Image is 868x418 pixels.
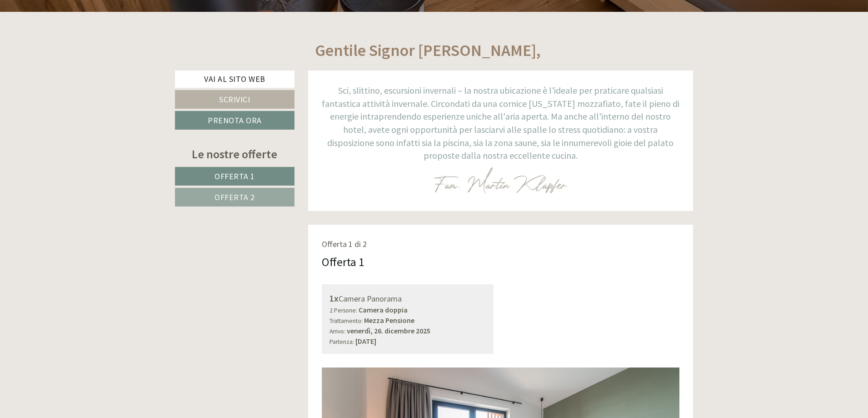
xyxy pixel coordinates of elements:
b: venerdì, 26. dicembre 2025 [347,326,430,335]
small: 2 Persone: [329,307,357,314]
a: Scrivici [175,90,294,109]
div: Offerta 1 [322,253,364,270]
small: 11:14 [14,44,134,50]
div: Le nostre offerte [175,146,294,162]
span: Offerta 1 di 2 [322,239,367,249]
small: Trattamento: [329,317,363,325]
b: Camera doppia [359,305,408,314]
div: Inso Sonnenheim [14,26,134,34]
span: Offerta 1 [215,171,255,181]
small: Partenza: [329,338,354,346]
span: Sci, slittino, escursioni invernali – la nostra ubicazione è l'ideale per praticare qualsiasi fan... [322,85,679,161]
a: Prenota ora [175,111,294,130]
small: Arrivo: [329,327,345,335]
div: Camera Panorama [329,292,486,305]
div: [DATE] [163,7,195,22]
a: Vai al sito web [175,71,294,88]
span: Offerta 2 [215,192,255,202]
div: Buon giorno, come possiamo aiutarla? [7,25,138,52]
b: Mezza Pensione [364,316,414,325]
img: image [434,167,568,193]
b: [DATE] [355,337,376,346]
button: Invia [310,237,359,256]
b: 1x [329,292,339,304]
h1: Gentile Signor [PERSON_NAME], [315,41,541,60]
